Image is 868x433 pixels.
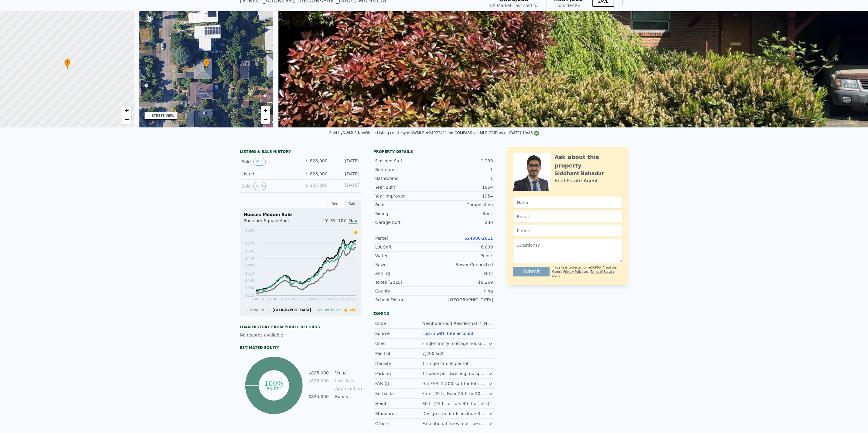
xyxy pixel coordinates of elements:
[330,218,335,223] span: 3Y
[513,267,550,276] button: Submit
[337,297,346,301] tspan: 2021
[375,391,422,397] div: Setbacks
[318,308,341,312] span: Mount Baker
[244,211,357,218] div: Houses Median Sale
[464,236,493,241] a: 524980-2811
[375,360,422,367] div: Density
[422,391,488,397] div: Front 20 ft, Rear 25 ft or 20% of lot depth (min. 10 ft), Side 5 ft
[375,330,422,337] div: Source
[299,297,308,301] tspan: 2012
[308,377,329,384] td: $825,000
[375,288,434,294] div: County
[308,297,318,301] tspan: 2014
[261,297,270,301] tspan: 2002
[334,393,361,400] td: Equity
[377,131,539,135] div: Listing courtesy of NWMLS (#2407241) and COMPASS via MLS GRID as of [DATE] 10:46
[434,202,493,208] div: Composition
[245,264,254,268] tspan: $379
[434,184,493,190] div: 1954
[245,228,254,232] tspan: $691
[264,107,267,114] span: +
[434,211,493,217] div: Brick
[318,297,327,301] tspan: 2017
[375,297,434,303] div: School District
[375,340,422,347] div: Uses
[375,262,434,268] div: Sewer
[422,370,488,377] div: 1 space per dwelling, no spaces for ADUs
[332,158,359,166] div: [DATE]
[240,149,361,155] div: LISTING & SALE HISTORY
[422,320,493,326] div: Neighborhood Residential 2 (NR2)
[264,380,284,387] tspan: 100%
[375,167,434,173] div: Bedrooms
[322,218,328,223] span: 1Y
[434,219,493,225] div: 230
[332,182,359,190] div: [DATE]
[327,297,337,301] tspan: 2019
[534,131,539,136] img: NWMLS Logo
[434,244,493,250] div: 6,000
[375,411,422,417] div: Standards
[375,244,434,250] div: Lot Sqft
[434,279,493,285] div: $8,259
[375,202,434,208] div: Roof
[240,325,361,330] div: Loan history from public records
[513,211,622,222] input: Email
[122,115,131,124] a: Zoom out
[591,270,614,273] a: Terms of Service
[306,183,327,188] span: $ 187,500
[245,279,254,283] tspan: $249
[434,175,493,181] div: 1
[434,270,493,276] div: NR2
[245,271,254,276] tspan: $314
[375,235,434,241] div: Parcel
[250,308,265,312] span: King Co.
[240,345,361,350] div: Estimated Equity
[375,184,434,190] div: Year Built
[251,297,260,301] tspan: 2000
[375,219,434,225] div: Garage Sqft
[373,149,495,154] div: Property details
[555,153,622,170] div: Ask about this property
[422,401,491,407] div: 30 ft (25 ft for lots 30 ft or less)
[422,411,488,417] div: Design standards include 3 ft pedestrian path, street-facing entries within 40 ft of street lot l...
[422,421,488,427] div: Exceptional trees must be retained or planted
[422,340,488,347] div: single family, cottage housing, rowhouses, townhouses, apartments, and accessory dwellings
[552,266,622,279] div: This site is protected by reCAPTCHA and the Google and apply.
[334,377,361,384] td: Last Sale
[434,297,493,303] div: [GEOGRAPHIC_DATA]
[253,158,266,166] button: View historical data
[334,385,361,392] td: Appreciation
[513,197,622,208] input: Name
[373,311,495,316] div: Zoning
[344,200,361,208] div: Sale
[242,158,296,166] div: Sold
[338,218,346,223] span: 10Y
[124,116,128,123] span: −
[242,182,296,190] div: Sold
[375,320,422,326] div: Code
[513,225,622,236] input: Phone
[253,182,266,190] button: View historical data
[332,171,359,177] div: [DATE]
[334,370,361,376] td: Value
[124,107,128,114] span: +
[434,288,493,294] div: King
[261,106,270,115] a: Zoom in
[270,297,280,301] tspan: 2005
[346,297,356,301] tspan: 2024
[422,350,445,357] div: 7,200 sqft
[245,249,254,253] tspan: $509
[422,360,470,367] div: 1 single family per lot
[289,297,299,301] tspan: 2009
[555,170,604,177] div: Siddhant Bahadur
[375,421,422,427] div: Others
[329,131,377,135] div: Sold by NWMLS-NonOffice .
[245,242,254,246] tspan: $574
[122,106,131,115] a: Zoom in
[555,177,598,184] div: Real Estate Agent
[434,193,493,199] div: 1954
[306,158,327,163] span: $ 825,000
[240,332,361,338] div: No records available.
[375,253,434,259] div: Water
